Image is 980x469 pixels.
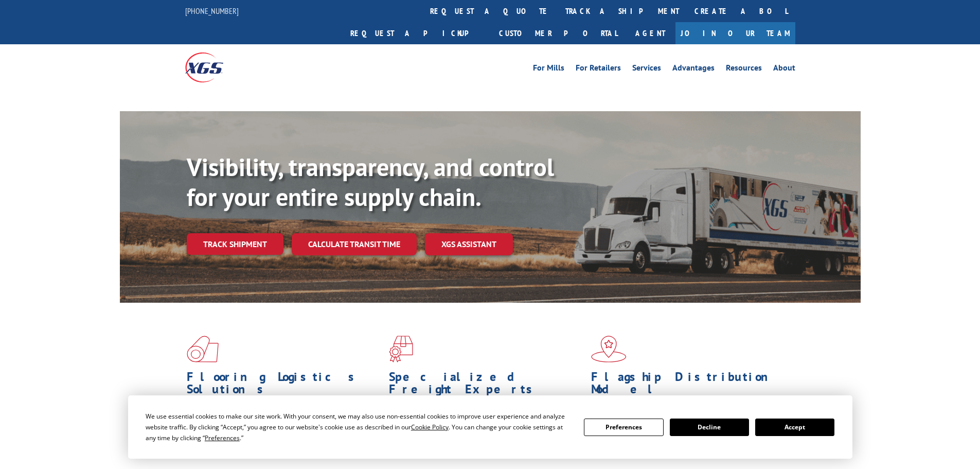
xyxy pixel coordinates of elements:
[187,233,283,255] a: Track shipment
[576,64,621,75] a: For Retailers
[187,371,381,401] h1: Flooring Logistics Solutions
[591,336,627,362] img: xgs-icon-flagship-distribution-model-red
[672,64,715,75] a: Advantages
[584,419,663,436] button: Preferences
[292,233,417,255] a: Calculate transit time
[389,371,583,401] h1: Specialized Freight Experts
[187,336,219,362] img: xgs-icon-total-supply-chain-intelligence-red
[491,22,625,44] a: Customer Portal
[146,411,572,443] div: We use essential cookies to make our site work. With your consent, we may also use non-essential ...
[675,22,795,44] a: Join Our Team
[389,336,413,362] img: xgs-icon-focused-on-flooring-red
[632,64,661,75] a: Services
[670,419,749,436] button: Decline
[591,371,786,401] h1: Flagship Distribution Model
[343,22,491,44] a: Request a pickup
[185,6,239,16] a: [PHONE_NUMBER]
[726,64,762,75] a: Resources
[187,151,554,213] b: Visibility, transparency, and control for your entire supply chain.
[128,395,852,459] div: Cookie Consent Prompt
[411,423,449,431] span: Cookie Policy
[205,433,240,442] span: Preferences
[425,233,513,255] a: XGS ASSISTANT
[755,419,834,436] button: Accept
[773,64,795,75] a: About
[533,64,564,75] a: For Mills
[625,22,675,44] a: Agent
